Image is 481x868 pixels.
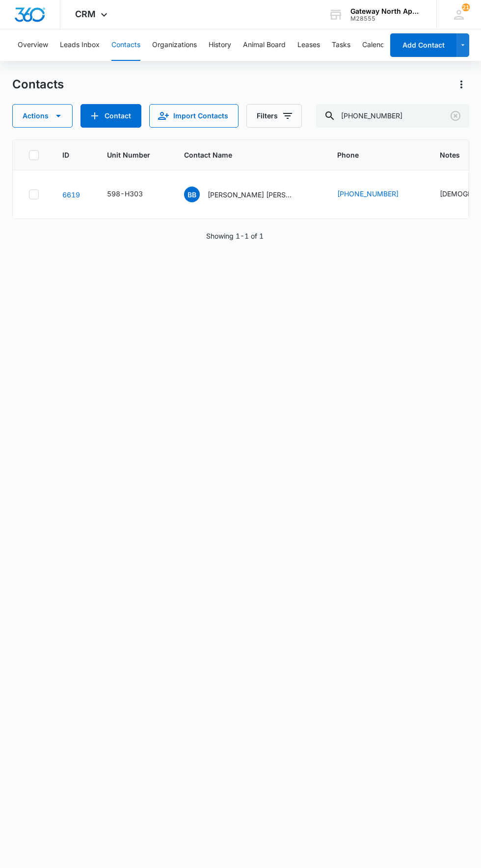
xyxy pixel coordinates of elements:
[350,7,422,15] div: account name
[208,190,296,200] p: [PERSON_NAME] [PERSON_NAME] & [PERSON_NAME] [PERSON_NAME]
[107,189,143,199] div: 598-H303
[12,104,73,128] button: Actions
[62,190,80,199] a: Navigate to contact details page for Bishnu Bahadur Khatri & Sanju Maya Tamang
[206,231,264,241] p: Showing 1-1 of 1
[337,150,402,160] span: Phone
[337,189,399,199] a: [PHONE_NUMBER]
[184,187,200,202] span: BB
[209,29,231,61] button: History
[184,150,299,160] span: Contact Name
[152,29,197,61] button: Organizations
[316,104,469,128] input: Search Contacts
[184,187,314,202] div: Contact Name - Bishnu Bahadur Khatri & Sanju Maya Tamang - Select to Edit Field
[12,77,64,92] h1: Contacts
[62,150,69,160] span: ID
[297,29,320,61] button: Leases
[246,104,302,128] button: Filters
[332,29,350,61] button: Tasks
[111,29,140,61] button: Contacts
[462,3,470,11] div: notifications count
[362,29,391,61] button: Calendar
[350,15,422,22] div: account id
[18,29,48,61] button: Overview
[80,104,141,128] button: Add Contact
[390,33,456,57] button: Add Contact
[107,150,160,160] span: Unit Number
[75,9,96,19] span: CRM
[60,29,100,61] button: Leads Inbox
[448,108,463,124] button: Clear
[107,189,160,200] div: Unit Number - 598-H303 - Select to Edit Field
[462,3,470,11] span: 21
[149,104,239,128] button: Import Contacts
[243,29,286,61] button: Animal Board
[454,77,469,92] button: Actions
[337,189,416,200] div: Phone - (303) 921-8468 - Select to Edit Field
